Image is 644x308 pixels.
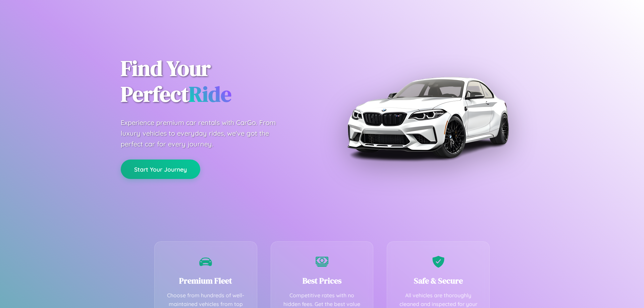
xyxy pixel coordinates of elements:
[121,56,312,107] h1: Find Your Perfect
[281,275,363,286] h3: Best Prices
[121,160,200,179] button: Start Your Journey
[344,34,512,201] img: Premium BMW car rental vehicle
[189,79,231,109] span: Ride
[397,275,479,286] h3: Safe & Secure
[165,275,247,286] h3: Premium Fleet
[121,117,288,149] p: Experience premium car rentals with CarGo. From luxury vehicles to everyday rides, we've got the ...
